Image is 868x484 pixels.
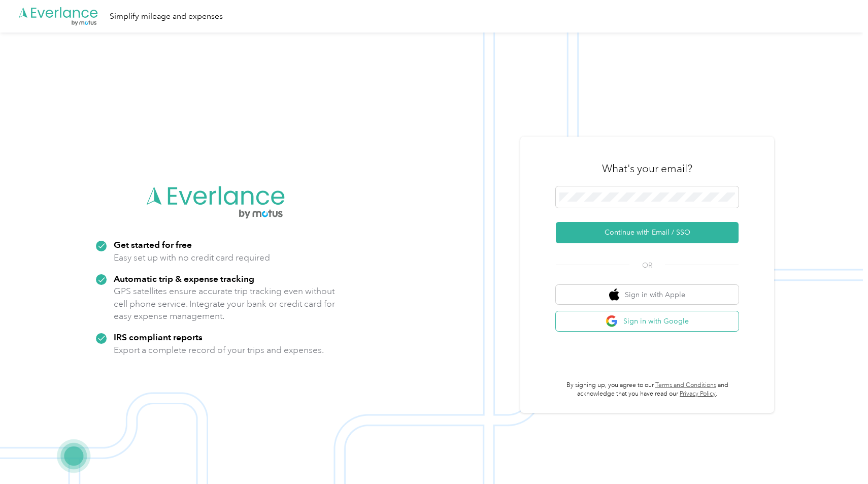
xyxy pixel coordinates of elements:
img: apple logo [609,288,619,301]
p: GPS satellites ensure accurate trip tracking even without cell phone service. Integrate your bank... [114,285,336,322]
p: Export a complete record of your trips and expenses. [114,344,324,357]
div: Simplify mileage and expenses [110,10,223,23]
a: Terms and Conditions [655,381,716,389]
img: google logo [606,315,618,328]
p: By signing up, you agree to our and acknowledge that you have read our . [556,381,739,399]
p: Easy set up with no credit card required [114,251,270,264]
button: google logoSign in with Google [556,311,739,331]
a: Privacy Policy [680,390,716,398]
button: Continue with Email / SSO [556,222,739,243]
strong: IRS compliant reports [114,332,203,342]
strong: Automatic trip & expense tracking [114,273,254,284]
button: apple logoSign in with Apple [556,285,739,305]
strong: Get started for free [114,239,192,250]
h3: What's your email? [602,162,692,176]
span: OR [629,260,665,271]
